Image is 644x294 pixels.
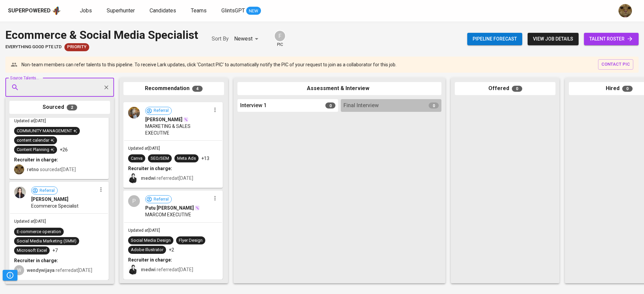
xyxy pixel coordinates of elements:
[274,30,286,42] div: F
[151,196,171,203] span: Referral
[128,107,140,119] img: f1326a3b2421b8c5d120acaf1541938f.jpg
[8,6,61,16] a: Superpoweredapp logo
[145,116,182,123] span: [PERSON_NAME]
[31,203,78,209] span: Ecommerce Specialist
[17,229,61,235] div: E-commerce operation
[619,4,632,17] img: ec6c0910-f960-4a00-a8f8-c5744e41279e.jpg
[131,237,171,244] div: Social Media Design
[212,35,229,43] p: Sort By
[123,191,223,279] div: PReferralPutu [PERSON_NAME]MARCOM EXECUTIVEUpdated at[DATE]Social Media DesignFlyer DesignAdobe I...
[221,7,245,14] span: GlintsGPT
[343,102,379,109] span: Final Interview
[128,166,172,171] b: Recruiter in charge:
[52,247,58,254] p: +7
[64,43,89,51] div: New Job received from Demand Team
[80,7,93,15] a: Jobs
[325,102,335,108] span: 0
[21,61,396,68] p: Non-team members can refer talents to this pipeline. To receive Lark updates, click 'Contact PIC'...
[589,35,633,43] span: talent roster
[179,237,203,244] div: Flyer Design
[622,86,633,92] span: 0
[123,82,224,95] div: Recommendation
[246,8,261,14] span: NEW
[17,128,77,134] div: COMMUNITY MANAGEMENT
[52,6,61,16] img: app logo
[195,205,200,211] img: magic_wand.svg
[107,7,136,15] a: Superhunter
[27,268,55,273] b: wendywijaya
[9,101,110,114] div: Sourced
[5,27,198,43] div: Ecommerce & Social Media Specialist
[14,258,58,263] b: Recruiter in charge:
[123,102,223,188] div: Referral[PERSON_NAME]MARKETING & SALES EXECUTIVEUpdated at[DATE]CanvaSEO/SEMMeta Ads+13Recruiter ...
[110,87,112,88] button: Open
[14,119,46,123] span: Updated at [DATE]
[169,246,174,253] p: +2
[191,7,207,14] span: Teams
[141,175,156,181] b: medwi
[3,270,17,281] button: Pipeline Triggers
[234,33,261,45] div: Newest
[17,147,54,153] div: Content Planning
[151,155,169,162] div: SEO/SEM
[512,86,522,92] span: 0
[17,247,47,254] div: Microsoft Excel
[80,7,92,14] span: Jobs
[598,59,633,70] button: contact pic
[27,167,76,172] span: sourced at [DATE]
[5,44,62,50] span: Everything good Pte Ltd
[64,44,89,50] span: Priority
[240,102,267,109] span: Interview 1
[150,7,176,14] span: Candidates
[128,265,138,275] img: medwi@glints.com
[467,33,522,45] button: Pipeline forecast
[177,155,196,162] div: Meta Ads
[31,196,68,203] span: [PERSON_NAME]
[9,81,109,179] div: Updated at[DATE]COMMUNITY MANAGEMENTcontent calendarContent Planning+26Recruiter in charge:retno ...
[274,30,286,48] div: pic
[191,7,208,15] a: Teams
[141,267,156,272] b: medwi
[128,195,140,207] div: P
[14,187,26,198] img: b9ccf952fa2a4d811bee705e8c5725f7.jpeg
[528,33,579,45] button: view job details
[131,155,143,162] div: Canva
[131,247,163,253] div: Adobe Illustrator
[429,102,439,108] span: 0
[145,211,191,218] span: MARCOM EXECUTIVE
[102,83,111,92] button: Clear
[141,175,193,181] span: referred at [DATE]
[128,173,138,183] img: medwi@glints.com
[107,7,135,14] span: Superhunter
[14,157,58,162] b: Recruiter in charge:
[128,228,160,233] span: Updated at [DATE]
[601,61,630,68] span: contact pic
[221,7,261,15] a: GlintsGPT NEW
[237,82,441,95] div: Assessment & Interview
[128,146,160,151] span: Updated at [DATE]
[150,7,177,15] a: Candidates
[27,167,39,172] b: retno
[17,137,54,144] div: content calendar
[8,7,51,15] div: Superpowered
[14,219,46,224] span: Updated at [DATE]
[145,205,194,211] span: Putu [PERSON_NAME]
[67,104,77,111] span: 2
[145,123,211,136] span: MARKETING & SALES EXECUTIVE
[37,188,57,194] span: Referral
[183,117,189,122] img: magic_wand.svg
[151,107,171,114] span: Referral
[141,267,193,272] span: referred at [DATE]
[14,265,24,275] div: W
[60,146,68,153] p: +26
[234,35,253,43] p: Newest
[584,33,639,45] a: talent roster
[27,268,92,273] span: referred at [DATE]
[17,238,76,244] div: Social Media Marketing (SMM)
[455,82,555,95] div: Offered
[128,257,172,263] b: Recruiter in charge:
[192,86,203,92] span: 4
[14,164,24,174] img: ec6c0910-f960-4a00-a8f8-c5744e41279e.jpg
[9,182,109,280] div: Referral[PERSON_NAME]Ecommerce SpecialistUpdated at[DATE]E-commerce operationSocial Media Marketi...
[201,155,209,162] p: +13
